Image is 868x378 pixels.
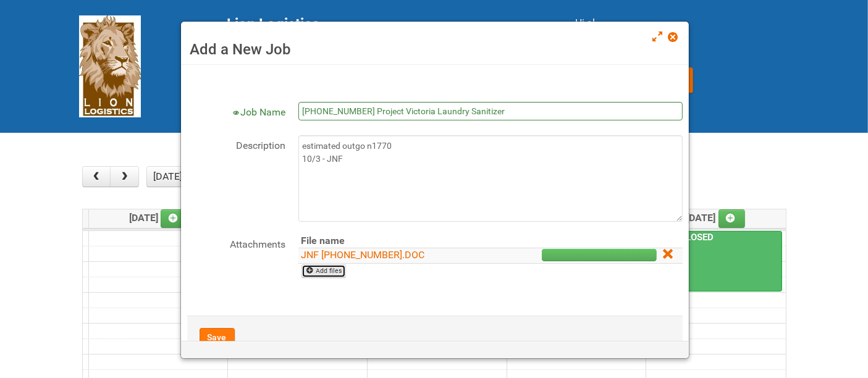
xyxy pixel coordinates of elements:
[718,209,746,228] a: Add an event
[647,231,782,292] a: IPSOS CLOSED
[187,102,286,120] label: Job Name
[79,60,141,72] a: Lion Logistics
[146,166,188,187] button: [DATE]
[161,209,188,228] a: Add an event
[79,15,141,117] img: Lion Logistics
[200,328,235,346] button: Save
[227,15,545,103] div: [STREET_ADDRESS] [GEOGRAPHIC_DATA] tel: [PHONE_NUMBER]
[301,249,425,261] a: JNF [PHONE_NUMBER].DOC
[687,212,746,224] span: [DATE]
[187,234,286,252] label: Attachments
[298,234,494,248] th: File name
[227,15,320,33] span: Lion Logistics
[129,212,188,224] span: [DATE]
[190,40,680,59] h3: Add a New Job
[187,135,286,153] label: Description
[301,264,347,278] a: Add files
[576,15,790,30] div: Hi al,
